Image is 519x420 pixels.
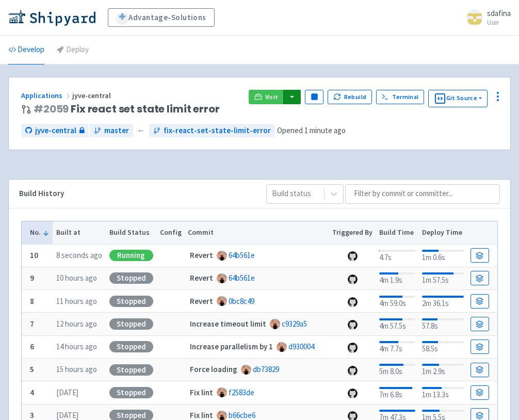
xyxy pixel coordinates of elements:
[190,410,213,420] strong: Fix lint
[56,273,97,283] time: 10 hours ago
[379,294,415,310] div: 4m 59.0s
[137,125,145,137] span: ←
[329,221,376,244] th: Triggered By
[190,296,213,306] strong: Revert
[229,273,255,283] a: 64b561e
[190,364,237,374] strong: Force loading
[229,296,254,306] a: 0bc8c49
[109,318,153,330] div: Stopped
[30,250,38,260] b: 10
[428,90,488,107] button: Git Source
[305,90,323,104] button: Pause
[471,248,489,263] a: Build Details
[19,188,250,200] div: Build History
[277,125,346,135] span: Opened
[487,19,511,26] small: User
[185,221,329,244] th: Commit
[422,270,464,286] div: 1m 57.5s
[35,125,76,137] span: jyve-central
[8,9,95,26] img: Shipyard logo
[288,342,314,351] a: d930004
[471,363,489,377] a: Build Details
[156,221,185,244] th: Config
[229,250,255,260] a: 64b561e
[164,125,271,137] span: fix-react-set-state-limit-error
[56,296,97,306] time: 11 hours ago
[249,90,284,104] a: Visit
[56,250,102,260] time: 8 seconds ago
[109,387,153,398] div: Stopped
[53,221,106,244] th: Built at
[190,319,266,329] strong: Increase timeout limit
[56,342,97,351] time: 14 hours ago
[30,342,34,351] b: 6
[30,387,34,397] b: 4
[8,36,44,64] a: Develop
[422,385,464,401] div: 1m 13.3s
[265,93,279,101] span: Visit
[328,90,372,104] button: Rebuild
[56,387,78,397] time: [DATE]
[109,272,153,284] div: Stopped
[379,270,415,286] div: 4m 1.9s
[30,227,50,238] button: No.
[376,90,424,104] a: Terminal
[56,319,97,329] time: 12 hours ago
[56,364,97,374] time: 15 hours ago
[34,102,69,116] a: #2059
[30,319,34,329] b: 7
[30,273,34,283] b: 9
[229,410,255,420] a: b66cbe6
[422,362,464,378] div: 1m 2.9s
[30,296,34,306] b: 8
[422,339,464,355] div: 58.5s
[109,250,153,261] div: Running
[419,221,467,244] th: Deploy Time
[379,385,415,401] div: 7m 6.8s
[422,294,464,310] div: 2m 36.1s
[104,125,129,137] span: master
[471,385,489,400] a: Build Details
[229,387,254,397] a: f2583de
[106,221,156,244] th: Build Status
[376,221,419,244] th: Build Time
[190,250,213,260] strong: Revert
[21,124,89,138] a: jyve-central
[190,342,273,351] strong: Increase parallelism by 1
[422,248,464,264] div: 1m 0.6s
[34,103,219,115] span: Fix react set state limit error
[471,271,489,285] a: Build Details
[253,364,279,374] a: db73829
[345,184,500,204] input: Filter by commit or committer...
[304,125,346,135] time: 1 minute ago
[190,387,213,397] strong: Fix lint
[471,340,489,354] a: Build Details
[471,294,489,309] a: Build Details
[30,410,34,420] b: 3
[471,317,489,331] a: Build Details
[149,124,275,138] a: fix-react-set-state-limit-error
[282,319,307,329] a: c9329a5
[109,296,153,307] div: Stopped
[379,362,415,378] div: 5m 8.0s
[90,124,133,138] a: master
[190,273,213,283] strong: Revert
[109,364,153,376] div: Stopped
[57,36,89,64] a: Deploy
[108,8,215,27] a: Advantage-Solutions
[422,316,464,332] div: 57.8s
[379,248,415,264] div: 4.7s
[21,91,72,100] a: Applications
[379,339,415,355] div: 4m 7.7s
[72,91,112,100] span: jyve-central
[109,341,153,352] div: Stopped
[30,364,34,374] b: 5
[487,8,511,18] span: sdafina
[379,316,415,332] div: 4m 57.5s
[56,410,78,420] time: [DATE]
[460,9,511,26] a: sdafina User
